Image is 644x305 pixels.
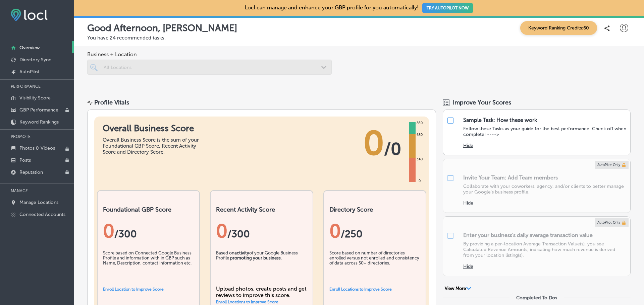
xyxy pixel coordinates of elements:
[415,157,424,162] div: 340
[19,200,58,205] p: Manage Locations
[463,143,473,148] button: Hide
[463,263,473,269] button: Hide
[19,145,55,151] p: Photos & Videos
[216,206,307,213] h2: Recent Activity Score
[216,286,307,298] div: Upload photos, create posts and get reviews to improve this score.
[329,287,392,292] a: Enroll Locations to Improve Score
[19,107,58,113] p: GBP Performance
[422,3,473,13] button: TRY AUTOPILOT NOW
[234,250,249,255] b: activity
[103,137,203,155] div: Overall Business Score is the sum of your Foundational GBP Score, Recent Activity Score and Direc...
[103,220,194,242] div: 0
[19,69,40,75] p: AutoPilot
[415,121,424,126] div: 850
[94,99,129,106] div: Profile Vitals
[216,220,307,242] div: 0
[463,117,537,123] div: Sample Task: How these work
[19,157,31,163] p: Posts
[114,228,137,240] span: / 300
[516,295,557,301] div: Completed To Dos
[19,169,43,175] p: Reputation
[463,200,473,206] button: Hide
[103,250,194,284] div: Score based on Connected Google Business Profile and information with in GBP such as Name, Descri...
[19,57,51,63] p: Directory Sync
[103,206,194,213] h2: Foundational GBP Score
[384,139,401,159] span: / 0
[417,178,422,184] div: 0
[363,123,384,163] span: 0
[19,212,65,217] p: Connected Accounts
[341,228,363,240] span: /250
[463,126,627,137] p: Follow these Tasks as your guide for the best performance. Check off when complete! ---->
[329,250,420,284] div: Score based on number of directories enrolled versus not enrolled and consistency of data across ...
[103,287,164,292] a: Enroll Location to Improve Score
[87,35,631,41] p: You have 24 recommended tasks.
[227,228,250,240] span: /300
[11,9,48,21] img: fda3e92497d09a02dc62c9cd864e3231.png
[230,255,281,260] b: promoting your business
[443,286,473,292] button: View More
[19,95,51,101] p: Visibility Score
[19,45,40,51] p: Overview
[216,250,307,284] div: Based on of your Google Business Profile .
[87,51,332,58] span: Business + Location
[19,119,59,125] p: Keyword Rankings
[415,132,424,138] div: 680
[103,123,203,134] h1: Overall Business Score
[87,22,237,33] p: Good Afternoon, [PERSON_NAME]
[453,99,511,106] span: Improve Your Scores
[216,300,278,304] a: Enroll Locations to Improve Score
[329,206,420,213] h2: Directory Score
[520,21,597,35] span: Keyword Ranking Credits: 60
[329,220,420,242] div: 0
